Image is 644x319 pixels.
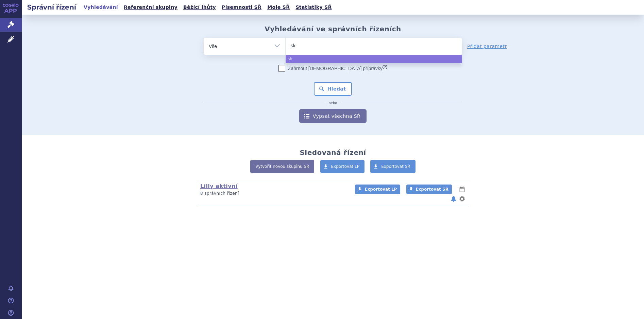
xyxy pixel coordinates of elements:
abbr: (?) [383,65,387,69]
a: Lilly aktivní [200,183,238,189]
a: Referenční skupiny [122,3,180,12]
a: Vypsat všechna SŘ [299,109,367,123]
a: Exportovat SŘ [406,185,452,194]
h2: Správní řízení [22,2,82,12]
h2: Sledovaná řízení [300,148,366,157]
button: lhůty [459,185,465,193]
p: 8 správních řízení [200,191,346,196]
a: Přidat parametr [467,43,507,50]
a: Exportovat LP [320,160,365,173]
a: Statistiky SŘ [293,3,334,12]
button: notifikace [450,195,457,203]
button: nastavení [459,195,465,203]
a: Písemnosti SŘ [220,3,264,12]
a: Moje SŘ [265,3,292,12]
i: nebo [325,101,341,105]
a: Vytvořit novou skupinu SŘ [250,160,314,173]
span: Exportovat SŘ [416,187,448,192]
a: Vyhledávání [82,3,120,12]
a: Exportovat LP [355,185,400,194]
h2: Vyhledávání ve správních řízeních [265,25,401,33]
span: Exportovat SŘ [381,164,410,169]
span: Exportovat LP [331,164,360,169]
a: Exportovat SŘ [370,160,416,173]
label: Zahrnout [DEMOGRAPHIC_DATA] přípravky [278,65,387,72]
a: Běžící lhůty [181,3,218,12]
li: sk [286,55,462,63]
button: Hledat [314,82,352,96]
span: Exportovat LP [365,187,397,192]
